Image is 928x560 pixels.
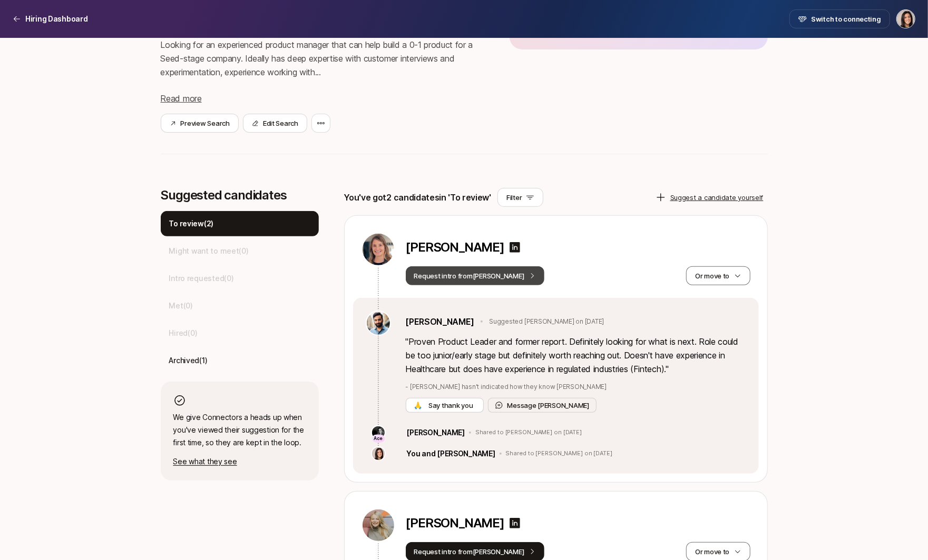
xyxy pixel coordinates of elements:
button: Switch to connecting [789,9,890,28]
button: Filter [497,188,543,207]
span: Read more [161,93,202,104]
p: [PERSON_NAME] [407,426,465,439]
p: Intro requested ( 0 ) [169,272,234,285]
p: Suggest a candidate yourself [670,192,764,203]
p: Might want to meet ( 0 ) [169,245,249,257]
p: - [PERSON_NAME] hasn't indicated how they know [PERSON_NAME] [406,382,746,392]
p: Hired ( 0 ) [169,327,198,339]
p: Met ( 0 ) [169,299,193,312]
p: Hiring Dashboard [25,13,88,25]
img: 9fa0cc74_0183_43ed_9539_2f196db19343.jpg [363,509,394,541]
a: [PERSON_NAME] [406,315,475,328]
span: Say thank you [426,400,475,411]
p: Archived ( 1 ) [169,354,208,367]
img: 407de850_77b5_4b3d_9afd_7bcde05681ca.jpg [367,312,390,335]
p: Looking for an experienced product manager that can help build a 0-1 product for a Seed-stage com... [161,38,476,79]
p: You've got 2 candidates in 'To review' [344,191,492,204]
span: Switch to connecting [811,14,881,24]
p: Suggested [PERSON_NAME] on [DATE] [489,317,604,326]
p: [PERSON_NAME] [406,516,504,531]
p: To review ( 2 ) [169,217,214,230]
p: We give Connectors a heads up when you've viewed their suggestion for the first time, so they are... [173,411,306,449]
img: Eleanor Morgan [897,10,915,28]
button: Preview Search [161,114,239,133]
p: Ace [374,435,383,442]
p: See what they see [173,455,306,468]
button: 🙏 Say thank you [406,398,484,413]
img: 9c0179f1_9733_4808_aec3_bba3e53e0273.jpg [363,234,394,265]
p: Suggested candidates [161,188,319,203]
button: Or move to [686,266,750,285]
p: Shared to [PERSON_NAME] on [DATE] [506,450,612,457]
span: 🙏 [414,400,423,411]
button: Request intro from[PERSON_NAME] [406,266,545,285]
button: Eleanor Morgan [896,9,915,28]
p: [PERSON_NAME] [406,240,504,255]
p: You and [PERSON_NAME] [407,447,495,460]
img: 1f3675ea_702b_40b2_8d70_615ff8601581.jpg [372,426,385,439]
p: " Proven Product Leader and former report. Definitely looking for what is next. Role could be too... [406,335,746,376]
button: Edit Search [243,114,307,133]
img: 71d7b91d_d7cb_43b4_a7ea_a9b2f2cc6e03.jpg [372,447,385,460]
p: Shared to [PERSON_NAME] on [DATE] [475,429,582,436]
button: Message [PERSON_NAME] [488,398,597,413]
